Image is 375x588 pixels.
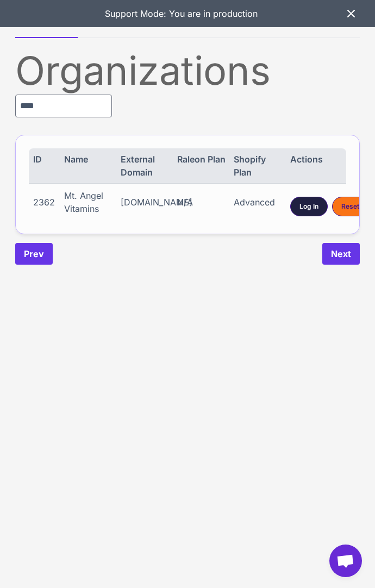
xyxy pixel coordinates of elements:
[15,51,360,90] div: Organizations
[64,153,116,179] div: Name
[15,243,53,265] button: Prev
[322,243,360,265] button: Next
[329,545,362,577] div: Open chat
[33,196,59,209] div: 2362
[234,153,285,179] div: Shopify Plan
[299,202,318,211] span: Log In
[234,196,285,209] div: Advanced
[290,153,342,179] div: Actions
[121,196,172,209] div: [DOMAIN_NAME]
[121,153,172,179] div: External Domain
[33,153,59,179] div: ID
[64,189,116,215] div: Mt. Angel Vitamins
[341,202,374,211] span: Reset Trial
[177,196,229,209] div: N/A
[177,153,229,179] div: Raleon Plan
